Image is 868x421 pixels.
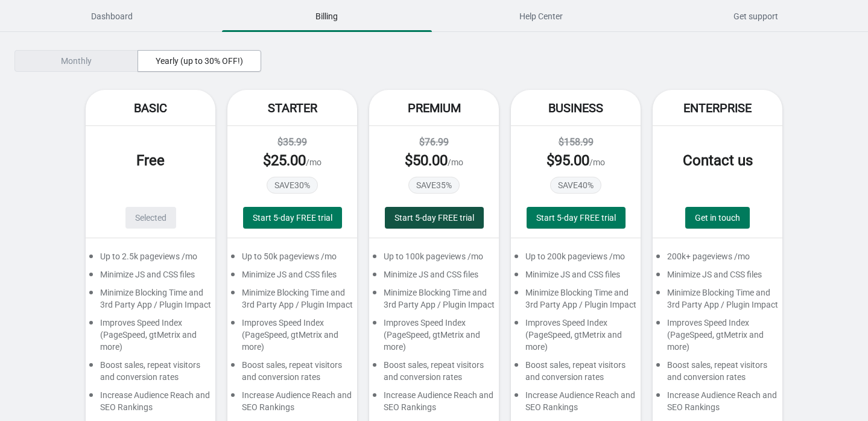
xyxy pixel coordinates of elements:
span: Yearly (up to 30% OFF!) [156,56,243,66]
div: Increase Audience Reach and SEO Rankings [653,389,782,419]
div: Boost sales, repeat visitors and conversion rates [653,359,782,389]
button: Dashboard [5,1,220,32]
div: Improves Speed Index (PageSpeed, gtMetrix and more) [511,317,641,359]
button: Start 5-day FREE trial [527,207,626,229]
div: Boost sales, repeat visitors and conversion rates [511,359,641,389]
button: Start 5-day FREE trial [243,207,342,229]
span: SAVE 30 % [267,177,318,194]
button: Yearly (up to 30% OFF!) [138,50,261,72]
span: $ 50.00 [405,152,448,169]
div: Boost sales, repeat visitors and conversion rates [227,359,357,389]
div: $158.99 [523,135,629,150]
div: Boost sales, repeat visitors and conversion rates [86,359,215,389]
div: Up to 100k pageviews /mo [369,250,499,268]
span: Start 5-day FREE trial [536,213,616,223]
div: Up to 50k pageviews /mo [227,250,357,268]
div: Improves Speed Index (PageSpeed, gtMetrix and more) [369,317,499,359]
div: Improves Speed Index (PageSpeed, gtMetrix and more) [86,317,215,359]
span: Free [136,152,165,169]
span: Dashboard [7,5,217,27]
div: Minimize JS and CSS files [653,268,782,286]
div: Starter [227,90,357,126]
span: Start 5-day FREE trial [253,213,332,223]
div: Minimize Blocking Time and 3rd Party App / Plugin Impact [653,286,782,317]
span: Start 5-day FREE trial [394,213,474,223]
div: Increase Audience Reach and SEO Rankings [86,389,215,419]
div: Minimize Blocking Time and 3rd Party App / Plugin Impact [369,286,499,317]
span: Get in touch [695,213,740,223]
span: Get support [651,5,861,27]
div: $35.99 [239,135,345,150]
div: $76.99 [381,135,487,150]
div: Minimize Blocking Time and 3rd Party App / Plugin Impact [227,286,357,317]
div: Minimize Blocking Time and 3rd Party App / Plugin Impact [511,286,641,317]
div: Improves Speed Index (PageSpeed, gtMetrix and more) [653,317,782,359]
div: Enterprise [653,90,782,126]
span: Help Center [437,5,647,27]
div: Increase Audience Reach and SEO Rankings [511,389,641,419]
div: Minimize Blocking Time and 3rd Party App / Plugin Impact [86,286,215,317]
span: Contact us [683,152,753,169]
span: SAVE 40 % [550,177,601,194]
div: Improves Speed Index (PageSpeed, gtMetrix and more) [227,317,357,359]
div: Minimize JS and CSS files [227,268,357,286]
div: Basic [86,90,215,126]
div: Minimize JS and CSS files [369,268,499,286]
div: /mo [381,151,487,170]
div: Minimize JS and CSS files [86,268,215,286]
div: Increase Audience Reach and SEO Rankings [369,389,499,419]
span: $ 95.00 [546,152,589,169]
div: /mo [239,151,345,170]
div: Up to 200k pageviews /mo [511,250,641,268]
div: Premium [369,90,499,126]
span: $ 25.00 [263,152,306,169]
div: Increase Audience Reach and SEO Rankings [227,389,357,419]
div: Minimize JS and CSS files [511,268,641,286]
span: Billing [222,5,432,27]
div: Boost sales, repeat visitors and conversion rates [369,359,499,389]
div: Up to 2.5k pageviews /mo [86,250,215,268]
div: Business [511,90,641,126]
span: SAVE 35 % [408,177,460,194]
div: 200k+ pageviews /mo [653,250,782,268]
div: /mo [523,151,629,170]
button: Start 5-day FREE trial [385,207,484,229]
a: Get in touch [685,207,750,229]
